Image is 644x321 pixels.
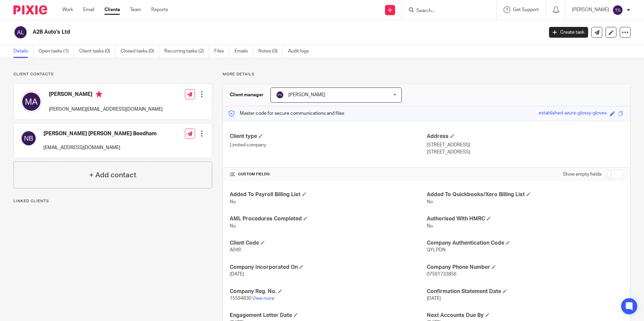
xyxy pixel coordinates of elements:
a: Audit logs [288,45,314,58]
a: Client tasks (0) [79,45,116,58]
img: Pixie [13,5,47,14]
p: [PERSON_NAME] [572,6,609,13]
h4: Engagement Letter Date [230,312,426,319]
span: Get Support [513,7,539,12]
label: Show empty fields [563,171,602,178]
a: Details [13,45,33,58]
div: established-azure-glossy-gloves [539,110,607,117]
p: [STREET_ADDRESS] [427,142,623,148]
p: Client contacts [13,72,212,77]
h4: Company Phone Number [427,264,623,271]
a: Files [214,45,229,58]
a: Emails [234,45,253,58]
img: svg%3E [21,91,42,112]
span: QYLPDN [427,248,446,252]
a: Clients [104,6,120,13]
a: Work [62,6,73,13]
a: Recurring tasks (2) [164,45,209,58]
h4: Authorised With HMRC [427,215,623,222]
a: Closed tasks (0) [121,45,159,58]
h4: CUSTOM FIELDS [230,172,426,177]
input: Search [416,8,476,14]
h4: Added To Quickbooks/Xero Billing List [427,191,623,198]
h4: + Add contact [89,170,136,180]
span: No [427,200,433,204]
img: svg%3E [13,25,28,39]
a: Team [130,6,141,13]
img: svg%3E [21,130,37,146]
span: No [230,224,236,228]
h4: Client Code [230,240,426,247]
h4: Client type [230,133,426,140]
h4: Company Authentication Code [427,240,623,247]
a: Open tasks (1) [38,45,74,58]
span: 15594830 [230,296,251,301]
span: [DATE] [230,272,244,277]
h4: [PERSON_NAME] [PERSON_NAME] Beedham [43,130,157,137]
h4: AML Procedures Completed [230,215,426,222]
p: Limited company [230,142,426,148]
p: Linked clients [13,199,212,204]
a: Create task [549,27,588,38]
h4: Company Reg. No. [230,288,426,295]
span: No [427,224,433,228]
a: View more [252,296,275,301]
p: More details [223,72,631,77]
p: Master code for secure communications and files [228,110,344,117]
a: Reports [151,6,168,13]
img: svg%3E [612,5,623,15]
h4: [PERSON_NAME] [49,91,163,99]
h4: Next Accounts Due By [427,312,623,319]
span: No [230,200,236,204]
img: svg%3E [276,91,284,99]
h4: Confirmation Statement Date [427,288,623,295]
span: 07591733856 [427,272,456,277]
a: Notes (0) [258,45,283,58]
h2: A2B Auto's Ltd [33,29,438,36]
span: [DATE] [427,296,441,301]
a: Email [83,6,94,13]
p: [PERSON_NAME][EMAIL_ADDRESS][DOMAIN_NAME] [49,106,163,113]
span: A049 [230,248,241,252]
span: [PERSON_NAME] [288,93,325,97]
h4: Address [427,133,623,140]
p: [EMAIL_ADDRESS][DOMAIN_NAME] [43,144,157,151]
h4: Added To Payroll Billing List [230,191,426,198]
h3: Client manager [230,92,264,98]
h4: Company Incorporated On [230,264,426,271]
p: [STREET_ADDRESS] [427,149,623,155]
i: Primary [96,91,102,98]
